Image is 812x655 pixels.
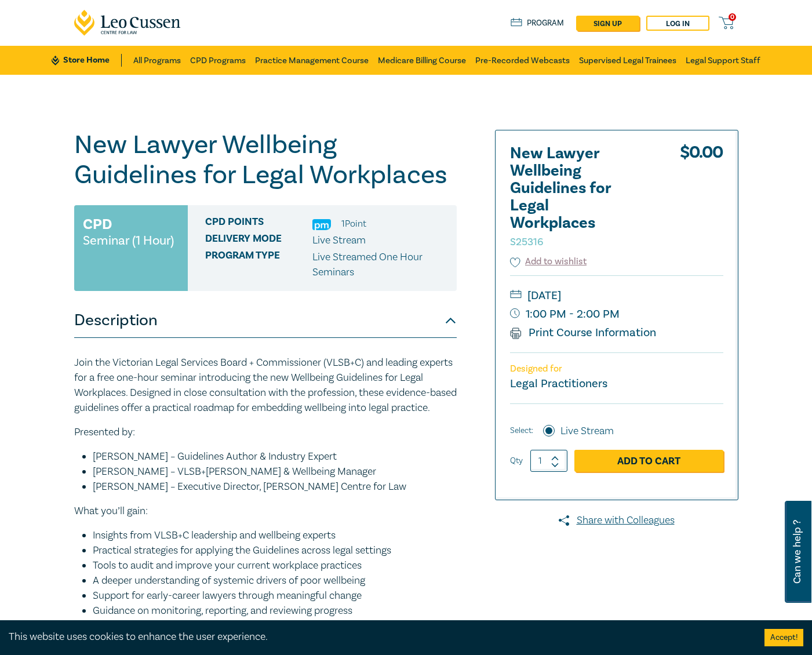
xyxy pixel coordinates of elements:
li: [PERSON_NAME] – Executive Director, [PERSON_NAME] Centre for Law [93,479,457,494]
h2: New Lawyer Wellbeing Guidelines for Legal Workplaces [510,145,638,249]
small: 1:00 PM - 2:00 PM [510,305,723,323]
span: Can we help ? [792,508,803,596]
a: Pre-Recorded Webcasts [475,46,570,75]
li: Guidance on monitoring, reporting, and reviewing progress [93,603,457,618]
button: Add to wishlist [510,255,587,268]
div: This website uses cookies to enhance the user experience. [9,629,747,645]
div: $ 0.00 [680,145,723,255]
p: Presented by: [74,425,457,440]
a: Program [511,17,565,30]
a: Add to Cart [574,450,723,472]
a: Store Home [52,54,122,67]
a: Print Course Information [510,325,657,340]
span: CPD Points [205,216,312,231]
a: Practice Management Course [255,46,369,75]
li: [PERSON_NAME] – Guidelines Author & Industry Expert [93,449,457,464]
h3: CPD [83,214,112,235]
p: Designed for [510,363,723,374]
li: Support for early-career lawyers through meaningful change [93,588,457,603]
a: sign up [576,16,639,31]
span: Delivery Mode [205,233,312,248]
label: Qty [510,454,523,467]
a: Supervised Legal Trainees [579,46,676,75]
a: Log in [646,16,709,31]
li: Tools to audit and improve your current workplace practices [93,558,457,573]
li: Practical strategies for applying the Guidelines across legal settings [93,543,457,558]
small: S25316 [510,235,543,249]
small: Seminar (1 Hour) [83,235,174,246]
small: Legal Practitioners [510,376,607,391]
a: All Programs [133,46,181,75]
li: A deeper understanding of systemic drivers of poor wellbeing [93,573,457,588]
li: Insights from VLSB+C leadership and wellbeing experts [93,528,457,543]
button: Accept cookies [764,629,803,646]
li: [PERSON_NAME] – VLSB+[PERSON_NAME] & Wellbeing Manager [93,464,457,479]
p: Join the Victorian Legal Services Board + Commissioner (VLSB+C) and leading experts for a free on... [74,355,457,416]
a: Medicare Billing Course [378,46,466,75]
span: 0 [729,13,736,21]
li: 1 Point [341,216,366,231]
small: [DATE] [510,286,723,305]
h1: New Lawyer Wellbeing Guidelines for Legal Workplaces [74,130,457,190]
img: Practice Management & Business Skills [312,219,331,230]
a: CPD Programs [190,46,246,75]
span: Select: [510,424,533,437]
span: Program type [205,250,312,280]
label: Live Stream [560,424,614,439]
p: Live Streamed One Hour Seminars [312,250,448,280]
a: Legal Support Staff [686,46,760,75]
span: Live Stream [312,234,366,247]
a: Share with Colleagues [495,513,738,528]
p: What you’ll gain: [74,504,457,519]
input: 1 [530,450,567,472]
button: Description [74,303,457,338]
